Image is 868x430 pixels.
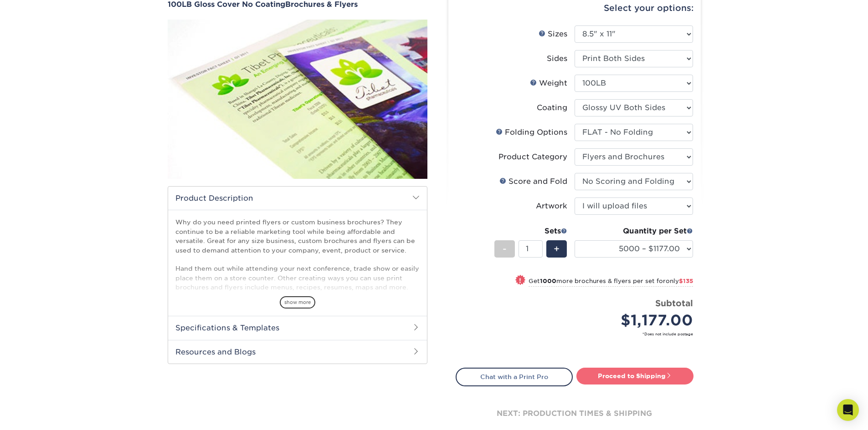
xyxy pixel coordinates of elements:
div: $1,177.00 [581,309,693,331]
div: Sides [547,53,567,64]
span: show more [280,296,315,309]
span: ! [519,276,521,285]
div: Quantity per Set [575,226,693,237]
a: Proceed to Shipping [576,368,693,384]
div: Coating [537,102,567,113]
h2: Resources and Blogs [168,340,427,364]
div: Weight [530,78,567,89]
div: Product Category [498,152,567,162]
span: only [666,278,693,284]
div: Score and Fold [499,176,567,187]
div: Artwork [536,201,567,212]
div: Folding Options [496,127,567,138]
span: $135 [679,278,693,284]
div: Sizes [539,29,567,40]
small: *Does not include postage [463,331,693,337]
div: Sets [494,226,567,237]
iframe: Google Customer Reviews [2,402,77,427]
h2: Product Description [168,187,427,210]
span: + [554,242,560,256]
span: - [503,242,507,256]
strong: Subtotal [655,298,693,308]
h2: Specifications & Templates [168,316,427,339]
img: 100LB Gloss Cover<br/>No Coating 01 [168,10,427,189]
p: Why do you need printed flyers or custom business brochures? They continue to be a reliable marke... [175,218,420,329]
a: Chat with a Print Pro [456,368,573,386]
div: Open Intercom Messenger [837,399,859,421]
small: Get more brochures & flyers per set for [529,278,693,287]
strong: 1000 [540,278,556,284]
